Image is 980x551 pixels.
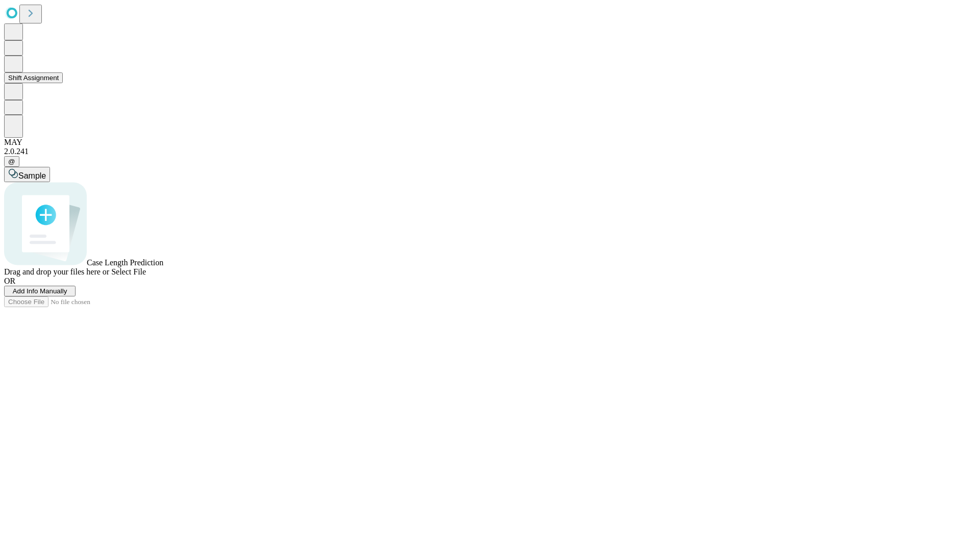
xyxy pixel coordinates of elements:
[4,138,976,147] div: MAY
[4,72,63,83] button: Shift Assignment
[4,156,19,167] button: @
[111,267,146,276] span: Select File
[4,277,15,285] span: OR
[13,287,67,295] span: Add Info Manually
[4,286,76,296] button: Add Info Manually
[87,258,163,267] span: Case Length Prediction
[8,158,15,165] span: @
[4,147,976,156] div: 2.0.241
[4,167,50,182] button: Sample
[4,267,109,276] span: Drag and drop your files here or
[18,171,46,180] span: Sample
